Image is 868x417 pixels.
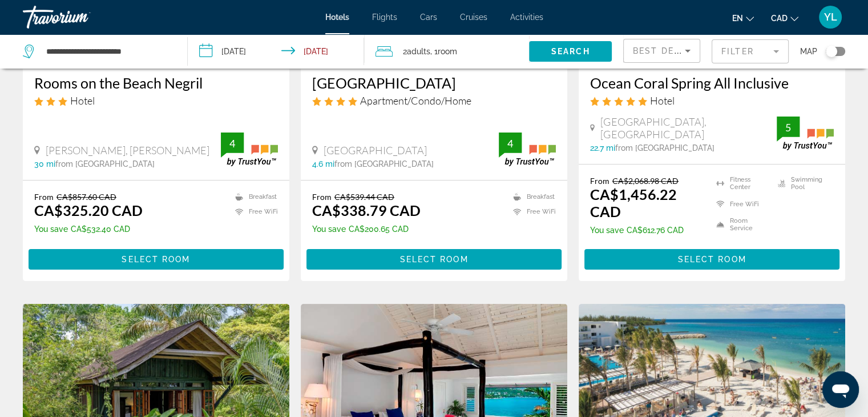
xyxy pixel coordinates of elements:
button: Select Room [584,249,839,270]
mat-select: Sort by [633,44,691,58]
button: User Menu [815,5,845,29]
button: Change currency [771,10,798,26]
ins: CA$1,456.22 CAD [590,186,677,220]
span: From [590,176,609,186]
span: from [GEOGRAPHIC_DATA] [55,159,155,169]
div: 3 star Hotel [34,94,278,107]
span: Best Deals [633,46,692,55]
a: Cars [420,13,437,22]
span: You save [312,224,346,234]
span: Apartment/Condo/Home [360,94,471,107]
li: Breakfast [507,192,556,202]
button: Search [529,41,612,62]
button: Toggle map [817,46,845,57]
li: Free WiFi [229,207,278,217]
span: CAD [771,14,788,23]
p: CA$612.76 CAD [590,226,702,235]
span: From [34,192,54,202]
button: Select Room [306,249,562,270]
div: 5 [777,121,800,134]
del: CA$539.44 CAD [334,192,394,202]
span: YL [824,11,837,23]
span: Hotel [650,94,675,107]
button: Filter [712,39,789,64]
span: Search [551,47,590,56]
span: 2 [403,43,430,59]
span: Room [438,47,457,56]
span: from [GEOGRAPHIC_DATA] [615,143,714,153]
button: Change language [732,10,754,26]
li: Free WiFi [710,197,772,211]
span: [PERSON_NAME], [PERSON_NAME] [46,144,209,157]
span: from [GEOGRAPHIC_DATA] [334,159,434,169]
a: Flights [372,13,397,22]
a: [GEOGRAPHIC_DATA] [312,74,556,91]
div: 4 [221,137,244,150]
li: Room Service [710,217,772,232]
span: 30 mi [34,159,55,169]
span: Hotel [70,94,95,107]
span: , 1 [430,43,457,59]
a: Select Room [306,251,562,264]
p: CA$200.65 CAD [312,224,421,234]
li: Breakfast [229,192,278,202]
img: trustyou-badge.svg [499,133,556,166]
li: Swimming Pool [772,176,834,191]
a: Travorium [23,2,137,32]
span: en [732,14,743,23]
li: Fitness Center [710,176,772,191]
div: 4 [499,137,522,150]
a: Hotels [325,13,349,22]
span: Map [800,43,817,59]
span: 22.7 mi [590,143,615,153]
span: Adults [407,47,430,56]
button: Select Room [29,249,284,270]
span: 4.6 mi [312,159,334,169]
del: CA$857.60 CAD [56,192,116,202]
del: CA$2,068.98 CAD [612,176,679,186]
span: [GEOGRAPHIC_DATA] [324,144,427,157]
iframe: Button to launch messaging window [822,371,859,408]
a: Activities [510,13,543,22]
p: CA$532.40 CAD [34,224,143,234]
span: Select Room [399,255,468,264]
img: trustyou-badge.svg [777,117,834,150]
button: Travelers: 2 adults, 0 children [364,34,529,69]
img: trustyou-badge.svg [221,133,278,166]
span: Select Room [122,255,190,264]
span: [GEOGRAPHIC_DATA], [GEOGRAPHIC_DATA] [600,115,777,141]
a: Cruises [460,13,487,22]
a: Select Room [584,251,839,264]
span: Select Room [677,255,746,264]
div: 5 star Hotel [590,94,834,107]
li: Free WiFi [507,207,556,217]
span: You save [590,226,624,235]
span: From [312,192,332,202]
ins: CA$338.79 CAD [312,202,421,219]
ins: CA$325.20 CAD [34,202,143,219]
button: Check-in date: Nov 30, 2025 Check-out date: Dec 3, 2025 [188,34,364,69]
a: Rooms on the Beach Negril [34,74,278,91]
div: 4 star Apartment [312,94,556,107]
a: Ocean Coral Spring All Inclusive [590,74,834,91]
span: You save [34,224,68,234]
a: Select Room [29,251,284,264]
